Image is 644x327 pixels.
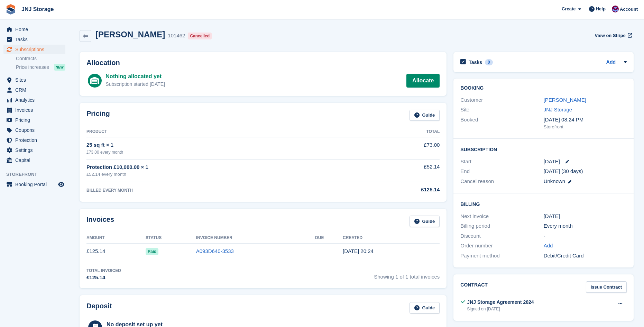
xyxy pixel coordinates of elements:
span: Booking Portal [15,180,57,189]
div: NEW [54,64,65,71]
a: Allocate [406,74,440,88]
a: menu [3,145,65,155]
td: £73.00 [358,137,440,159]
img: Jonathan Scrase [612,6,619,12]
div: £125.14 [358,186,440,194]
th: Invoice Number [196,233,315,244]
div: Nothing allocated yet [105,72,165,81]
span: Home [15,25,57,34]
a: menu [3,35,65,44]
span: Protection [15,135,57,145]
div: Subscription started [DATE] [105,81,165,88]
a: Contracts [16,55,65,62]
a: Price increases NEW [16,63,65,71]
span: Showing 1 of 1 total invoices [374,267,440,282]
div: Signed on [DATE] [467,306,534,312]
time: 2025-08-13 19:24:32 UTC [343,248,374,254]
a: Guide [410,110,440,121]
div: Payment method [460,252,543,260]
div: [DATE] 08:24 PM [544,116,627,124]
h2: Subscription [460,146,627,153]
h2: Deposit [86,302,112,314]
div: Order number [460,242,543,250]
img: stora-icon-8386f47178a22dfd0bd8f6a31ec36ba5ce8667c1dd55bd0f319d3a0aa187defe.svg [6,4,16,15]
h2: Allocation [86,59,440,67]
a: Add [544,242,553,250]
a: Add [606,58,616,66]
h2: Booking [460,85,627,91]
a: JNJ Storage [544,107,572,112]
h2: Billing [460,200,627,207]
div: Next invoice [460,212,543,220]
span: Unknown [544,178,565,184]
a: View on Stripe [592,30,634,41]
div: £73.00 every month [86,149,358,155]
a: menu [3,75,65,85]
a: menu [3,25,65,34]
th: Amount [86,233,146,244]
div: Cancelled [188,33,212,39]
h2: Contract [460,281,488,293]
div: Storefront [544,124,627,130]
a: menu [3,155,65,165]
th: Created [343,233,440,244]
td: £52.14 [358,159,440,182]
th: Product [86,126,358,137]
a: Guide [410,302,440,314]
a: menu [3,135,65,145]
span: Tasks [15,35,57,44]
th: Status [146,233,196,244]
div: Total Invoiced [86,267,121,274]
div: 25 sq ft × 1 [86,141,358,149]
h2: Pricing [86,110,110,121]
a: menu [3,85,65,95]
span: Account [620,6,638,13]
span: Subscriptions [15,45,57,54]
span: Pricing [15,115,57,125]
a: Preview store [57,180,65,189]
div: Discount [460,232,543,240]
a: menu [3,45,65,54]
div: BILLED EVERY MONTH [86,187,358,193]
div: 101462 [168,32,185,40]
div: Site [460,106,543,114]
div: [DATE] [544,212,627,220]
div: Debit/Credit Card [544,252,627,260]
span: Storefront [6,171,69,178]
span: Help [596,6,606,12]
h2: Tasks [469,59,482,65]
a: Guide [410,216,440,227]
th: Total [358,126,440,137]
div: Billing period [460,222,543,230]
a: menu [3,115,65,125]
a: A093D640-3533 [196,248,234,254]
div: End [460,167,543,175]
th: Due [315,233,343,244]
a: Issue Contract [586,281,627,293]
div: £125.14 [86,274,121,282]
a: menu [3,125,65,135]
h2: Invoices [86,216,114,227]
span: Paid [146,248,158,255]
span: [DATE] (30 days) [544,168,583,174]
a: menu [3,105,65,115]
span: Invoices [15,105,57,115]
span: CRM [15,85,57,95]
h2: [PERSON_NAME] [95,30,165,39]
time: 2025-08-13 00:00:00 UTC [544,158,560,166]
span: Sites [15,75,57,85]
a: [PERSON_NAME] [544,97,586,103]
div: Start [460,158,543,166]
div: JNJ Storage Agreement 2024 [467,299,534,306]
td: £125.14 [86,244,146,259]
span: View on Stripe [595,32,625,39]
div: - [544,232,627,240]
div: 0 [485,59,493,65]
span: Settings [15,145,57,155]
a: JNJ Storage [19,3,56,15]
div: Protection £10,000.00 × 1 [86,163,358,171]
span: Create [562,6,576,12]
div: Customer [460,96,543,104]
div: Every month [544,222,627,230]
span: Capital [15,155,57,165]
